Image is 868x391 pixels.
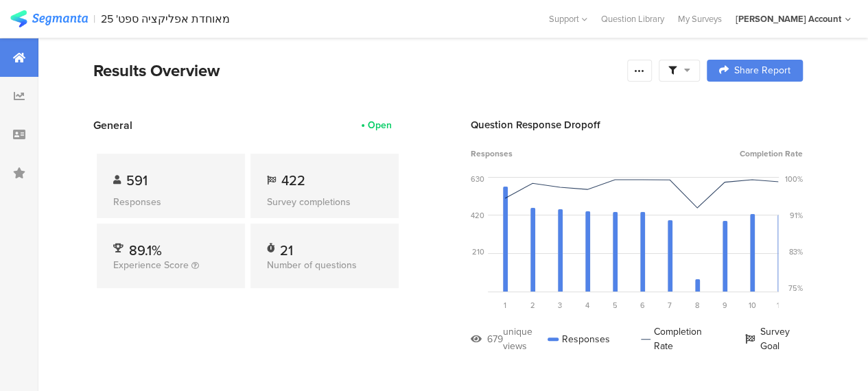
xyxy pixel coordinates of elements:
span: Share Report [734,66,790,75]
div: 21 [280,240,293,254]
div: Survey completions [267,195,382,209]
div: Completion Rate [641,324,714,353]
span: 11 [777,300,782,311]
span: 10 [749,300,756,311]
span: 1 [504,300,506,311]
span: Number of questions [267,258,357,272]
div: מאוחדת אפליקציה ספט' 25 [101,12,230,25]
span: 6 [640,300,645,311]
div: Support [549,8,587,29]
div: Results Overview [93,58,620,83]
div: 679 [487,332,503,346]
div: 91% [790,210,803,221]
span: Experience Score [113,258,189,272]
a: Question Library [594,12,671,25]
span: Completion Rate [740,147,803,160]
div: Responses [113,195,228,209]
span: 422 [281,170,305,191]
span: 9 [723,300,727,311]
span: 7 [668,300,672,311]
div: Responses [548,324,610,353]
a: My Surveys [671,12,729,25]
img: segmanta logo [10,10,88,27]
div: 420 [471,210,484,221]
div: Survey Goal [745,324,803,353]
div: Question Response Dropoff [471,117,803,132]
div: | [93,11,95,27]
div: 210 [472,246,484,257]
div: 83% [789,246,803,257]
span: 4 [585,300,589,311]
span: 591 [126,170,148,191]
span: Responses [471,147,513,160]
span: 5 [613,300,618,311]
span: 3 [558,300,562,311]
span: 89.1% [129,240,162,261]
span: General [93,117,132,133]
div: Open [368,118,392,132]
div: unique views [503,324,548,353]
span: 2 [530,300,535,311]
span: 8 [695,300,699,311]
div: [PERSON_NAME] Account [736,12,841,25]
div: 75% [788,283,803,294]
div: 100% [785,174,803,185]
div: 630 [471,174,484,185]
